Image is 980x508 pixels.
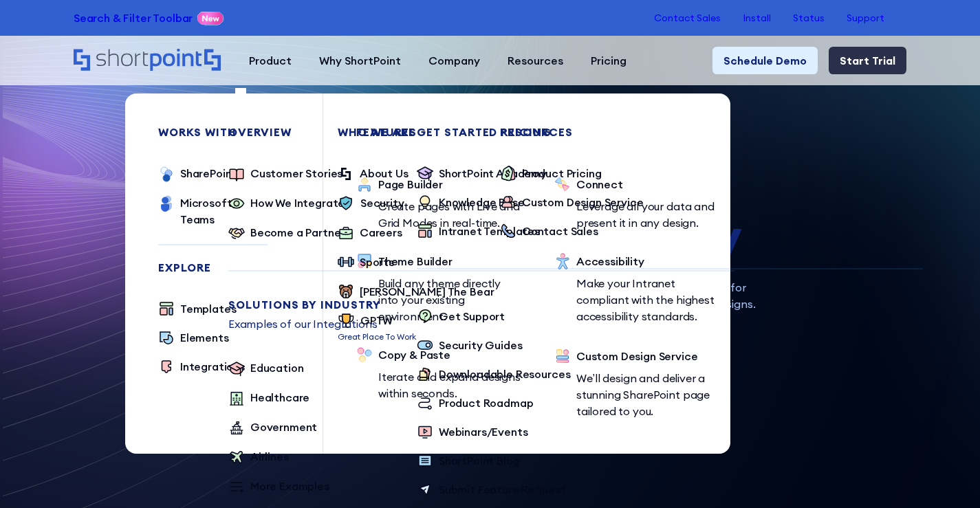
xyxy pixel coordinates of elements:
[743,12,771,23] a: Install
[360,195,404,211] div: Security
[417,308,505,326] a: Get Support
[439,452,520,469] div: ShortPoint Blog
[228,165,342,184] a: Customer Stories
[158,358,245,376] a: Integrations
[494,47,577,74] a: Resources
[338,165,409,184] a: About Us
[522,223,598,239] div: Contact Sales
[235,47,305,74] a: Product
[250,224,345,241] div: Become a Partner
[417,452,520,470] a: ShortPoint Blog
[305,47,415,74] a: Why ShortPoint
[829,47,906,74] a: Start Trial
[250,419,317,435] div: Government
[712,47,818,74] a: Schedule Demo
[338,312,416,331] a: GPTW
[228,316,734,332] p: Examples of our Integrations
[439,366,570,382] div: Downloadable Resources
[417,481,565,499] a: Submit Feature Request
[360,283,494,300] div: [PERSON_NAME] The Bear
[417,165,547,183] a: ShortPoint Academy
[360,224,402,241] div: Careers
[74,10,193,26] a: Search & Filter Toolbar
[500,223,598,241] a: Contact Sales
[228,224,345,243] a: Become a Partner
[417,337,523,355] a: Security Guides
[228,478,329,496] a: More Examples
[158,165,237,184] a: SharePoint
[250,478,329,494] div: More Examples
[360,165,409,181] div: About Us
[180,300,237,317] div: Templates
[439,395,534,411] div: Product Roadmap
[158,300,237,318] a: Templates
[180,195,268,228] div: Microsoft Teams
[417,223,540,241] a: Intranet Templates
[500,194,644,212] a: Custom Design Service
[338,283,494,301] a: [PERSON_NAME] The Bear
[439,194,525,210] div: Knowledge Base
[228,360,304,378] a: Education
[250,389,309,406] div: Healthcare
[417,194,525,212] a: Knowledge Base
[338,126,844,137] div: Who we are
[793,12,825,23] a: Status
[428,52,480,69] div: Company
[500,165,602,183] a: Product Pricing
[228,299,734,310] div: Solutions by Industry
[654,12,721,23] a: Contact Sales
[158,329,229,347] a: Elements
[439,423,528,440] div: Webinars/Events
[338,195,404,213] a: Security
[180,165,237,181] div: SharePoint
[439,481,565,498] div: Submit Feature Request
[228,389,309,408] a: Healthcare
[338,224,402,243] a: Careers
[439,165,547,181] div: ShortPoint Academy
[338,254,394,272] a: Sports
[360,312,393,329] div: GPTW
[577,47,640,74] a: Pricing
[360,254,394,270] div: Sports
[180,358,245,375] div: Integrations
[591,52,627,69] div: Pricing
[439,223,540,239] div: Intranet Templates
[522,165,602,181] div: Product Pricing
[508,52,563,69] div: Resources
[158,195,268,228] a: Microsoft Teams
[158,126,268,137] div: works with
[417,126,923,137] div: Get Started Resources
[228,126,734,137] div: Overview
[439,337,523,353] div: Security Guides
[74,49,221,72] a: Home
[250,165,342,181] div: Customer Stories
[522,194,644,210] div: Custom Design Service
[250,195,345,211] div: How We Integrate
[319,52,401,69] div: Why ShortPoint
[228,195,345,213] a: How We Integrate
[417,423,528,441] a: Webinars/Events
[250,360,304,376] div: Education
[249,52,292,69] div: Product
[338,331,416,343] p: Great Place To Work
[158,262,268,273] div: Explore
[415,47,494,74] a: Company
[417,395,534,412] a: Product Roadmap
[228,419,317,437] a: Government
[228,448,289,467] a: Airlines
[439,308,505,324] div: Get Support
[417,366,570,384] a: Downloadable Resources
[250,448,289,465] div: Airlines
[69,154,911,263] h1: SharePoint Design has never been
[180,329,229,346] div: Elements
[847,12,884,23] a: Support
